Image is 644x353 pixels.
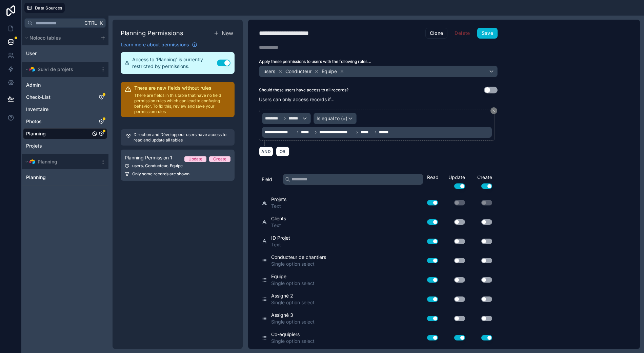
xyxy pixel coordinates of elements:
span: Co-equipiers [271,331,315,338]
a: Check-List [26,94,90,101]
button: Airtable LogoSuivi de projets [23,65,98,74]
div: Update [441,174,468,189]
div: Create [213,156,226,162]
div: User [23,48,107,59]
a: Planning [26,174,90,181]
div: Planning [23,172,107,183]
span: Planning Permission 1 [125,154,172,161]
span: Assigné 2 [271,292,315,299]
span: Learn more about permissions [121,41,189,48]
span: Ctrl [84,19,98,27]
div: Check-List [23,92,107,103]
a: Photos [26,118,90,125]
span: Is equal to (=) [317,115,347,122]
span: Only some records are shown [132,171,189,177]
span: Single option select [271,261,326,267]
button: OR [276,147,289,156]
span: User [26,50,37,57]
a: Inventaire [26,106,90,113]
span: Planning [26,130,46,137]
span: Equipe [322,68,337,75]
h2: There are new fields without rules [134,85,230,91]
div: Update [188,156,202,162]
div: Inventaire [23,104,107,115]
span: Projets [26,142,42,149]
span: Conducteur [285,68,311,75]
p: There are fields in this table that have no field permission rules which can lead to confusing be... [134,93,230,114]
span: K [99,21,103,25]
span: Check-List [26,94,51,101]
img: Airtable Logo [29,67,35,72]
span: Suivi de projets [38,66,73,73]
span: Photos [26,118,42,125]
span: Equipe [271,273,315,280]
button: Is equal to (=) [314,113,357,124]
span: Planning [26,174,46,181]
button: Noloco tables [23,33,98,43]
p: Users can only access records if... [259,96,498,103]
span: Conducteur de chantiers [271,254,326,261]
a: Admin [26,82,90,88]
span: OR [278,149,287,154]
span: New [222,29,233,37]
div: users, Conducteur, Equipe [125,163,230,169]
span: users [263,68,275,75]
div: Projets [23,140,107,151]
img: Airtable Logo [29,159,35,164]
span: Data Sources [35,5,62,10]
a: Learn more about permissions [121,41,197,48]
div: Photos [23,116,107,127]
span: Access to 'Planning' is currently restricted by permissions. [132,56,217,70]
button: Save [477,28,498,39]
label: Should these users have access to all records? [259,87,348,93]
button: usersConducteurEquipe [259,66,498,77]
span: Single option select [271,318,315,325]
div: Create [468,174,495,189]
a: User [26,50,84,57]
div: Planning [23,128,107,139]
span: Inventaire [26,106,48,113]
span: ID Projet [271,235,290,241]
a: Projets [26,142,90,149]
button: Data Sources [24,3,65,13]
div: Read [427,174,441,181]
span: Planning [38,158,57,165]
span: Text [271,222,286,229]
span: Single option select [271,280,315,287]
span: Field [262,176,272,183]
h1: Planning Permissions [121,28,183,38]
span: Clients [271,215,286,222]
label: Apply these permissions to users with the following roles... [259,59,498,64]
button: Airtable LogoPlanning [23,157,98,167]
button: Clone [425,28,448,39]
span: Assigné 3 [271,312,315,318]
button: AND [259,147,273,156]
span: Noloco tables [29,35,61,41]
span: Text [271,241,290,248]
p: Direction and Développeur users have access to read and update all tables [134,132,229,143]
span: Text [271,203,286,209]
span: Admin [26,82,41,88]
span: Projets [271,196,286,203]
span: Single option select [271,299,315,306]
button: New [212,28,235,39]
a: Planning [26,130,90,137]
div: Admin [23,80,107,90]
span: Single option select [271,338,315,345]
a: Planning Permission 1UpdateCreateusers, Conducteur, EquipeOnly some records are shown [121,150,235,181]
